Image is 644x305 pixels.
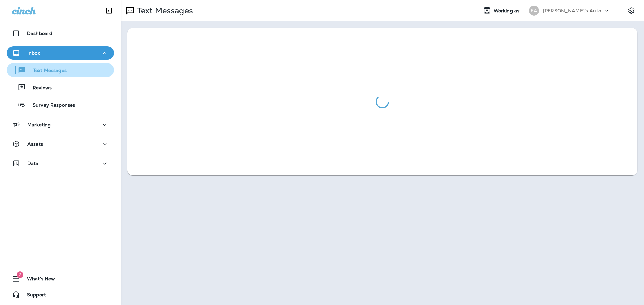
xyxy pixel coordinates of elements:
[625,5,637,17] button: Settings
[27,141,43,147] p: Assets
[20,292,46,300] span: Support
[100,4,118,17] button: Collapse Sidebar
[543,8,601,13] p: [PERSON_NAME]'s Auto
[27,161,39,166] p: Data
[7,157,114,170] button: Data
[26,85,52,91] p: Reviews
[7,137,114,151] button: Assets
[7,46,114,60] button: Inbox
[17,271,23,278] span: 7
[7,98,114,112] button: Survey Responses
[7,27,114,40] button: Dashboard
[27,122,51,127] p: Marketing
[26,68,67,74] p: Text Messages
[27,50,40,56] p: Inbox
[20,276,55,284] span: What's New
[529,6,539,16] div: EA
[7,63,114,77] button: Text Messages
[7,272,114,285] button: 7What's New
[26,102,75,109] p: Survey Responses
[7,288,114,301] button: Support
[134,6,193,16] p: Text Messages
[27,31,52,36] p: Dashboard
[7,80,114,94] button: Reviews
[7,118,114,131] button: Marketing
[494,8,522,14] span: Working as:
